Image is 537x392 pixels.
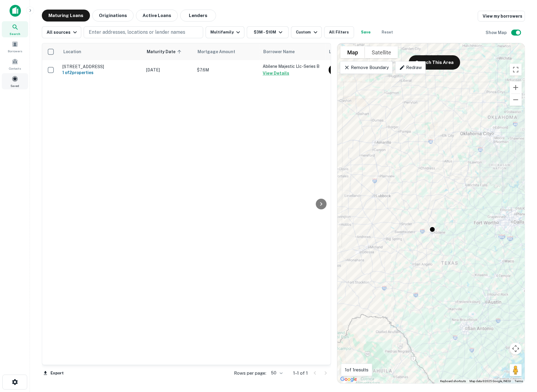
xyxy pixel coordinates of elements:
iframe: Chat Widget [507,344,537,373]
p: Enter addresses, locations or lender names [89,29,185,36]
button: Originations [92,10,134,22]
div: First Financial Bank NA [328,65,418,75]
span: Borrower Name [263,48,295,55]
p: Remove Boundary [344,64,388,71]
p: 1 of 1 results [345,366,368,373]
a: Open this area in Google Maps (opens a new window) [339,376,359,383]
img: picture [329,65,339,75]
p: [DATE] [146,67,191,73]
div: 0 [337,43,525,383]
span: Mortgage Amount [198,48,243,55]
img: Google [339,376,359,383]
p: 1–1 of 1 [293,370,308,377]
button: Maturing Loans [42,10,90,22]
div: Custom [296,29,319,36]
p: Redraw [399,64,422,71]
button: Custom [291,26,322,38]
p: Rows per page: [234,370,266,377]
h6: 1 of 2 properties [62,69,140,76]
th: Maturity Date [143,43,194,60]
th: Mortgage Amount [194,43,260,60]
a: View my borrowers [478,11,525,22]
span: Map data ©2025 Google, INEGI [469,379,511,383]
span: Location [63,48,81,55]
a: Borrowers [2,39,28,55]
img: capitalize-icon.png [10,5,21,17]
button: $3M - $10M [247,26,289,38]
span: Search [10,31,20,36]
th: Borrower Name [260,43,325,60]
button: All Filters [324,26,354,38]
button: Active Loans [136,10,178,22]
button: Zoom in [510,82,522,94]
p: $7.6M [197,67,257,73]
button: Save your search to get updates of matches that match your search criteria. [357,26,376,38]
button: Show satellite imagery [365,46,398,58]
span: Maturity Date [147,48,183,55]
button: Zoom out [510,94,522,106]
button: All sources [42,26,81,38]
span: Saved [11,83,19,88]
button: Search This Area [409,55,460,70]
div: All sources [47,29,79,36]
th: Location [59,43,143,60]
button: Enter addresses, locations or lender names [84,26,203,38]
a: Saved [2,73,28,89]
button: Map camera controls [510,343,522,355]
span: Borrowers [8,49,22,53]
button: Show street map [340,46,365,58]
a: Search [2,21,28,37]
button: View Details [263,70,289,77]
span: Contacts [9,66,21,71]
button: Multifamily [206,26,244,38]
span: Lender [329,48,343,55]
a: Terms (opens in new tab) [515,379,523,383]
p: [STREET_ADDRESS] [62,64,140,69]
button: Export [42,369,65,378]
button: Reset [378,26,397,38]
h6: Show Map [486,29,508,36]
p: Abilene Majestic Llc-series B [263,63,322,70]
button: Keyboard shortcuts [440,379,466,383]
a: Contacts [2,56,28,72]
div: 50 [269,369,284,377]
button: Lenders [180,10,216,22]
button: Toggle fullscreen view [510,64,522,76]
